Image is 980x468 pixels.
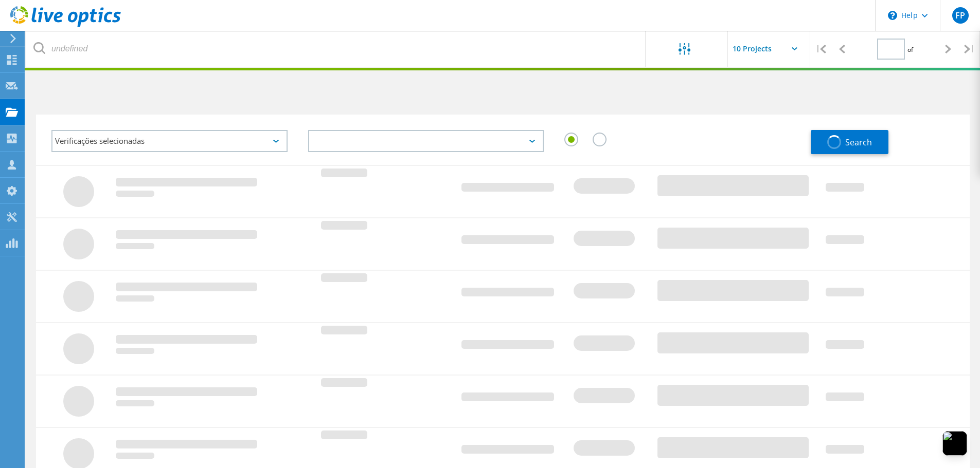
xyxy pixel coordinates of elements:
div: | [959,31,980,67]
span: of [907,45,913,54]
input: undefined [26,31,646,67]
div: Verificações selecionadas [51,130,288,152]
button: Search [811,130,888,154]
div: | [810,31,831,67]
svg: \n [888,11,897,20]
span: Search [845,137,872,148]
span: FP [955,11,965,20]
a: Live Optics Dashboard [10,22,121,29]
